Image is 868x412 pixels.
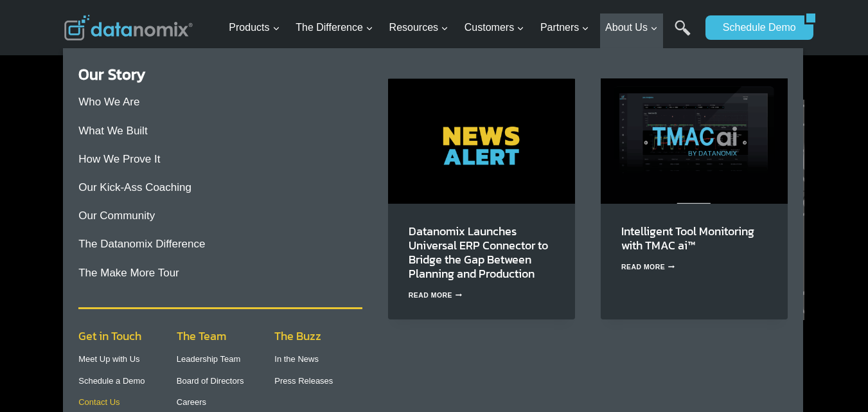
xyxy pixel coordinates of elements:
[78,63,145,85] a: Our Story
[274,327,321,345] span: The Buzz
[621,264,675,271] a: Read More
[177,376,244,386] a: Board of Directors
[177,354,241,364] a: Leadership Team
[78,125,147,137] a: What We Built
[388,78,575,203] img: Datanomix News Alert
[465,19,524,36] span: Customers
[78,96,139,108] a: Who We Are
[144,287,163,296] a: Terms
[621,222,754,254] a: Intelligent Tool Monitoring with TMAC ai™
[64,15,193,40] img: Datanomix
[409,292,463,299] a: Read More
[78,238,205,250] a: The Datanomix Difference
[274,354,319,364] a: In the News
[175,159,224,170] span: State/Region
[175,1,216,12] span: Last Name
[177,397,206,407] a: Careers
[705,15,804,40] a: Schedule Demo
[78,327,141,345] span: Get in Touch
[229,19,279,36] span: Products
[78,354,139,364] a: Meet Up with Us
[224,7,699,49] nav: Primary Navigation
[78,397,120,407] a: Contact Us
[175,287,217,296] a: Privacy Policy
[409,222,548,282] a: Datanomix Launches Universal ERP Connector to Bridge the Gap Between Planning and Production
[540,19,589,36] span: Partners
[78,210,155,222] a: Our Community
[296,19,373,36] span: The Difference
[675,20,691,49] a: Search
[78,267,179,279] a: The Make More Tour
[78,181,191,193] a: Our Kick-Ass Coaching
[601,78,788,203] img: Intelligent Tool Monitoring with TMAC ai™
[175,53,233,65] span: Phone number
[78,153,160,165] a: How We Prove It
[389,19,448,36] span: Resources
[78,376,145,386] a: Schedule a Demo
[605,19,658,36] span: About Us
[177,327,226,345] span: The Team
[274,376,333,386] a: Press Releases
